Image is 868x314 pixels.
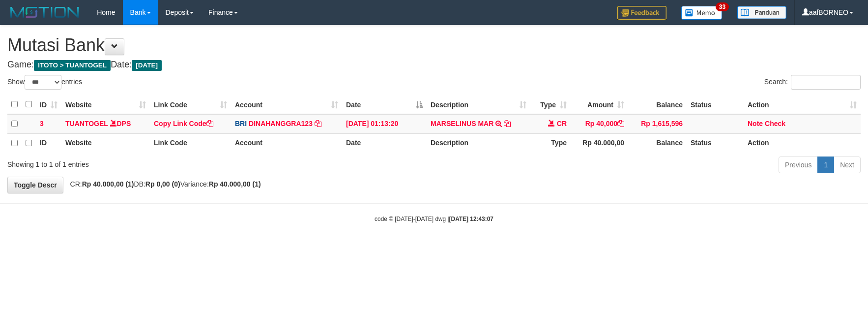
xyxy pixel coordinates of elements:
td: Rp 40,000 [571,114,628,134]
img: Button%20Memo.svg [681,6,723,20]
th: Website: activate to sort column ascending [61,95,150,114]
a: Copy Link Code [154,120,213,127]
th: Type: activate to sort column ascending [530,95,571,114]
a: Previous [779,157,818,173]
a: Note [748,120,763,127]
th: ID [36,133,61,153]
a: Check [765,120,785,127]
td: Rp 1,615,596 [628,114,687,134]
th: Amount: activate to sort column ascending [571,95,628,114]
th: Type [530,133,571,153]
th: Website [61,133,150,153]
th: Date: activate to sort column descending [342,95,427,114]
td: DPS [61,114,150,134]
h1: Mutasi Bank [7,35,861,55]
span: [DATE] [132,60,162,71]
th: Date [342,133,427,153]
h4: Game: Date: [7,60,861,70]
input: Search: [791,75,861,90]
a: TUANTOGEL [65,120,108,127]
strong: Rp 40.000,00 (1) [209,180,261,188]
th: Rp 40.000,00 [571,133,628,153]
th: Action: activate to sort column ascending [744,95,861,114]
span: CR [557,120,567,127]
a: Copy Rp 40,000 to clipboard [617,120,624,127]
th: ID: activate to sort column ascending [36,95,61,114]
label: Show entries [7,75,82,90]
td: [DATE] 01:13:20 [342,114,427,134]
th: Status [687,133,744,153]
img: panduan.png [737,6,786,19]
img: Feedback.jpg [617,6,666,20]
strong: [DATE] 12:43:07 [449,216,493,222]
a: Copy DINAHANGGRA123 to clipboard [315,120,321,127]
div: Showing 1 to 1 of 1 entries [7,156,354,169]
a: Next [834,157,861,173]
th: Balance [628,95,687,114]
th: Account: activate to sort column ascending [231,95,342,114]
th: Description: activate to sort column ascending [427,95,530,114]
span: 33 [716,2,729,11]
span: CR: DB: Variance: [65,180,261,188]
th: Status [687,95,744,114]
th: Balance [628,133,687,153]
small: code © [DATE]-[DATE] dwg | [375,216,493,222]
a: Toggle Descr [7,177,63,193]
a: 1 [817,157,834,173]
img: MOTION_logo.png [7,5,82,20]
a: DINAHANGGRA123 [249,120,313,127]
select: Showentries [25,75,61,90]
a: Copy MARSELINUS MAR to clipboard [504,120,511,127]
th: Account [231,133,342,153]
th: Description [427,133,530,153]
span: 3 [40,120,44,127]
span: ITOTO > TUANTOGEL [34,60,111,71]
span: BRI [235,120,247,127]
a: MARSELINUS MAR [431,120,493,127]
th: Link Code [150,133,231,153]
th: Action [744,133,861,153]
strong: Rp 40.000,00 (1) [82,180,134,188]
strong: Rp 0,00 (0) [145,180,180,188]
label: Search: [764,75,861,90]
th: Link Code: activate to sort column ascending [150,95,231,114]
